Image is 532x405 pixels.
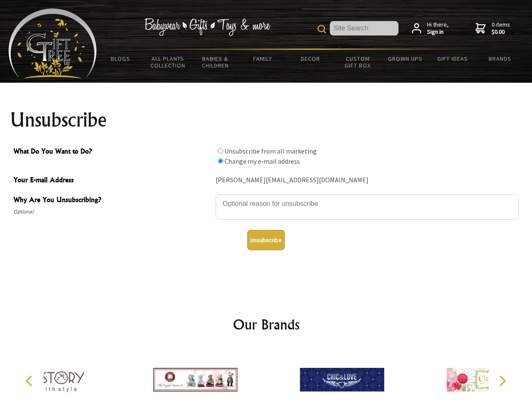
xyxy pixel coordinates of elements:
[492,28,510,36] strong: $0.00
[334,50,382,74] a: Custom Gift Box
[330,21,398,35] input: Site Search
[13,207,211,217] span: Optional
[13,175,211,187] span: Your E-mail Address
[429,50,476,67] a: Gift Ideas
[218,148,223,154] input: What Do You Want to Do?
[492,21,510,36] span: 0 items
[8,8,97,78] img: Babyware - Gifts - Toys and more...
[381,50,429,67] a: Grown Ups
[225,147,317,155] label: Unsubscribe from all marketing
[286,50,334,67] a: Decor
[412,21,449,36] a: Hi there,Sign in
[216,174,519,187] div: [PERSON_NAME][EMAIL_ADDRESS][DOMAIN_NAME]
[427,21,449,36] span: Hi there,
[218,158,223,164] input: What Do You Want to Do?
[247,230,285,250] button: Unsubscribe
[144,18,270,36] img: Babywear - Gifts - Toys & more
[144,50,192,74] a: All Plants Collection
[13,194,211,207] span: Why Are You Unsubscribing?
[318,25,326,33] img: product search
[10,110,522,130] h1: Unsubscribe
[13,146,211,158] span: What Do You Want to Do?
[216,194,519,220] textarea: Why Are You Unsubscribing?
[239,50,287,67] a: Family
[225,157,300,165] label: Change my e-mail address
[476,21,510,36] a: 0 items$0.00
[192,50,239,74] a: Babies & Children
[21,372,40,390] button: Previous
[493,372,511,390] button: Next
[427,28,449,36] strong: Sign in
[17,314,516,335] h2: Our Brands
[476,50,524,67] a: Brands
[97,50,144,67] a: BLOGS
